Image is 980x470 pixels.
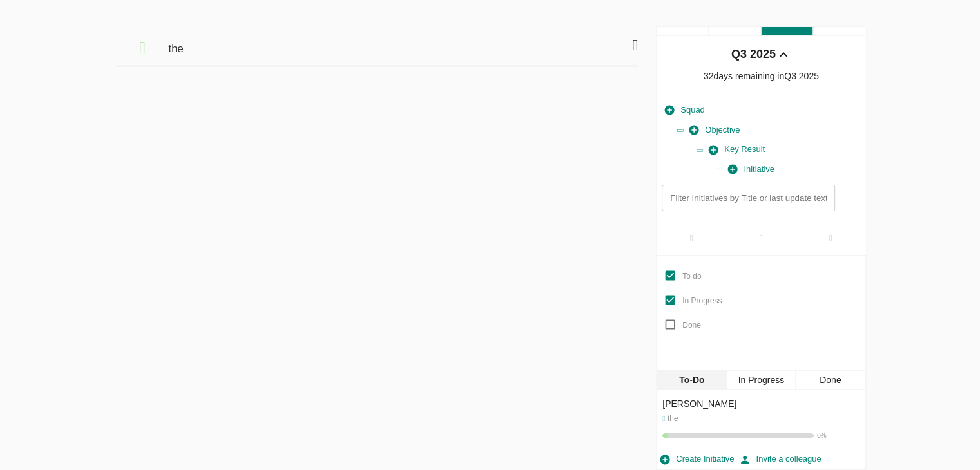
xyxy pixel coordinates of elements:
button: Create Initiative [657,449,737,469]
span: In Progress [682,296,722,305]
button: Initiative [725,160,778,180]
button: Squad [662,100,708,120]
input: Filter Initiatives by Title or last update text [662,185,834,211]
span: To do [682,272,701,281]
span: Squad [665,103,705,118]
span: Objective [689,123,740,138]
button: Objective [686,120,743,140]
span: Invite a colleague [740,452,821,467]
span: Key Result [709,142,765,157]
span: Create Initiative [660,452,734,467]
p: the [662,413,860,424]
button: Invite a colleague [737,449,824,469]
span: 0 % [817,432,826,439]
button: Key Result [706,140,768,160]
span: the [168,28,186,57]
span: Initiative [728,162,774,177]
div: In Progress [727,370,796,390]
span: Done [682,321,701,330]
div: To-Do [657,370,726,390]
span: 32 days remaining in Q3 2025 [704,71,819,81]
div: Done [796,370,865,390]
div: [PERSON_NAME] [662,397,860,410]
div: Q3 2025 [731,46,776,63]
